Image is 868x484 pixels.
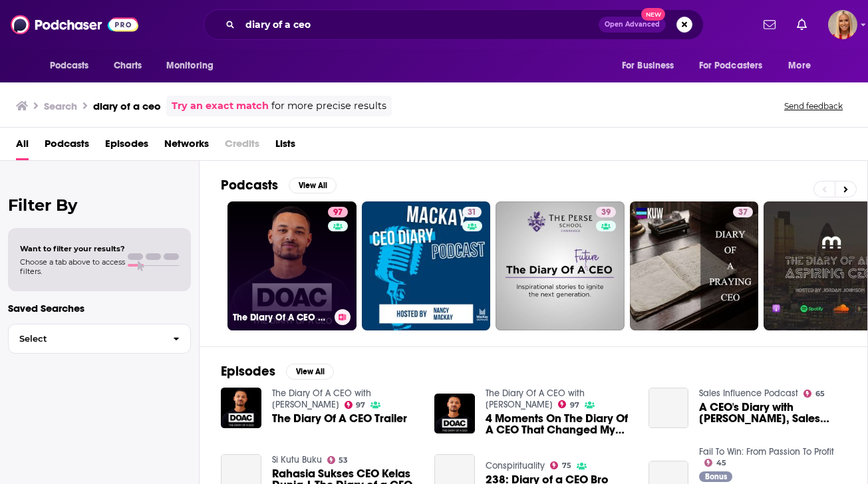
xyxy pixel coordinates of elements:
[462,207,482,217] a: 31
[828,10,857,39] img: User Profile
[272,454,322,465] a: Si Kutu Buku
[704,459,726,467] a: 45
[558,400,579,408] a: 97
[550,461,571,469] a: 75
[486,460,545,471] a: Conspirituality
[779,53,827,78] button: open menu
[225,133,259,160] span: Credits
[221,363,334,380] a: EpisodesView All
[792,13,812,36] a: Show notifications dropdown
[733,207,753,217] a: 37
[44,100,77,112] h3: Search
[356,402,365,408] span: 97
[41,53,106,78] button: open menu
[622,57,674,75] span: For Business
[601,206,611,219] span: 39
[9,334,162,343] span: Select
[272,413,407,424] a: The Diary Of A CEO Trailer
[45,133,89,160] a: Podcasts
[828,10,857,39] span: Logged in as KymberleeBolden
[716,460,726,466] span: 45
[803,390,825,398] a: 65
[286,364,334,380] button: View All
[11,12,138,37] img: Podchaser - Follow, Share and Rate Podcasts
[275,133,295,160] a: Lists
[93,100,161,112] h3: diary of a ceo
[339,457,348,463] span: 53
[345,401,366,409] a: 97
[221,177,278,193] h2: Podcasts
[738,206,748,219] span: 37
[486,413,633,435] a: 4 Moments On The Diary Of A CEO That Changed My Life
[699,446,834,457] a: Fail To Win: From Passion To Profit
[105,133,148,160] a: Episodes
[166,57,214,75] span: Monitoring
[630,201,759,330] a: 37
[570,402,579,408] span: 97
[271,98,386,114] span: for more precise results
[599,17,666,33] button: Open AdvancedNew
[496,201,625,330] a: 39
[227,201,357,330] a: 97The Diary Of A CEO with [PERSON_NAME]
[221,363,275,380] h2: Episodes
[50,57,89,75] span: Podcasts
[690,53,782,78] button: open menu
[699,402,846,424] a: A CEO's Diary with Brandon Bornancin, Sales Influence(r)
[114,57,142,75] span: Charts
[828,10,857,39] button: Show profile menu
[221,388,261,428] img: The Diary Of A CEO Trailer
[699,57,763,75] span: For Podcasters
[649,388,689,428] a: A CEO's Diary with Brandon Bornancin, Sales Influence(r)
[333,206,343,219] span: 97
[20,244,125,253] span: Want to filter your results?
[788,57,811,75] span: More
[758,13,781,36] a: Show notifications dropdown
[157,53,231,78] button: open menu
[562,463,571,469] span: 75
[705,473,727,481] span: Bonus
[8,302,191,314] p: Saved Searches
[596,207,616,217] a: 39
[362,201,491,330] a: 31
[699,402,846,424] span: A CEO's Diary with [PERSON_NAME], Sales Influence(r)
[780,100,847,112] button: Send feedback
[20,257,125,276] span: Choose a tab above to access filters.
[328,207,348,217] a: 97
[468,206,476,219] span: 31
[613,53,691,78] button: open menu
[815,391,825,397] span: 65
[16,133,29,160] a: All
[605,21,660,28] span: Open Advanced
[204,9,704,40] div: Search podcasts, credits, & more...
[641,8,665,21] span: New
[272,388,371,410] a: The Diary Of A CEO with Steven Bartlett
[240,14,599,35] input: Search podcasts, credits, & more...
[164,133,209,160] a: Networks
[233,312,329,323] h3: The Diary Of A CEO with [PERSON_NAME]
[8,324,191,354] button: Select
[434,394,475,434] img: 4 Moments On The Diary Of A CEO That Changed My Life
[486,388,585,410] a: The Diary Of A CEO with Steven Bartlett
[289,178,337,193] button: View All
[221,177,337,193] a: PodcastsView All
[699,388,798,399] a: Sales Influence Podcast
[105,53,150,78] a: Charts
[327,456,349,464] a: 53
[172,98,269,114] a: Try an exact match
[8,195,191,215] h2: Filter By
